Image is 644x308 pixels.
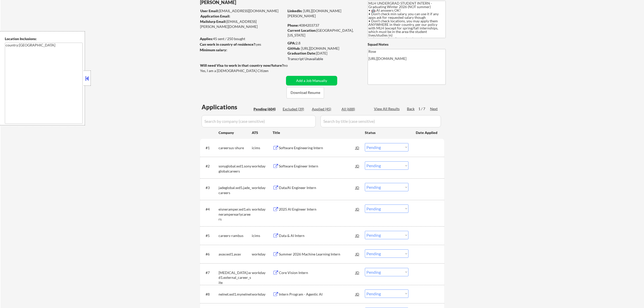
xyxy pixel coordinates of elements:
div: workday [252,185,273,190]
input: Search by company (case sensitive) [202,115,316,127]
div: JD [355,249,360,259]
strong: GPA: [288,41,296,45]
div: [DATE] [288,51,359,56]
div: eisneramper.wd1.eisneramperearlycareers [219,207,252,222]
div: JD [355,161,360,170]
div: #1 [206,145,214,150]
div: Next [430,106,438,111]
strong: Minimum salary: [200,48,227,52]
div: [EMAIL_ADDRESS][PERSON_NAME][DOMAIN_NAME] [200,19,284,29]
div: workday [252,270,273,275]
div: Excluded (39) [283,107,308,112]
div: 45 sent / 250 bought [200,36,284,41]
div: Data & AI Intern [279,233,355,238]
div: no [284,63,298,68]
div: yes [200,42,283,47]
div: Back [407,106,415,111]
div: jadeglobal.wd5.jade_careers [219,185,252,195]
div: Title [273,130,360,135]
div: careers-rambus [219,233,252,238]
div: #5 [206,233,214,238]
div: JD [355,204,360,214]
div: JD [355,268,360,277]
div: Pending (604) [254,107,279,112]
div: ATS [252,130,273,135]
div: workday [252,164,273,169]
div: Location Inclusions: [5,36,83,41]
div: All (688) [342,107,367,112]
div: JD [355,289,360,299]
div: #2 [206,164,214,169]
div: 2.8 [288,41,360,46]
div: Status [365,128,408,137]
div: #6 [206,252,214,257]
div: Squad Notes [368,42,446,47]
div: sonyglobal.wd1.sonyglobalcareers [219,164,252,174]
div: [GEOGRAPHIC_DATA], [US_STATE] [288,28,359,38]
strong: LinkedIn: [288,9,302,13]
div: Company [219,130,252,135]
div: #4 [206,207,214,212]
div: workday [252,252,273,257]
strong: Phone: [288,23,299,27]
div: Applied (45) [312,107,337,112]
strong: Graduation Date: [288,51,316,55]
div: #7 [206,270,214,275]
a: [URL][DOMAIN_NAME][PERSON_NAME] [288,9,341,18]
div: Summer 2026 Machine Learning Intern [279,252,355,257]
div: icims [252,145,273,150]
div: workday [252,207,273,212]
div: #3 [206,185,214,190]
div: Software Engineering Intern [279,145,355,150]
div: workday [252,292,273,297]
strong: Can work in country of residence?: [200,42,256,46]
div: 1 / 7 [418,106,430,111]
div: JD [355,183,360,192]
div: avav.wd1.avav [219,252,252,257]
div: Core Vision Intern [279,270,355,275]
div: Data/Ai Engineer Intern [279,185,355,190]
button: Add a Job Manually [286,76,337,85]
div: Intern Program - Agentic AI [279,292,355,297]
strong: Will need Visa to work in that country now/future?: [200,63,284,67]
div: JD [355,231,360,240]
button: Download Resume [287,87,324,98]
strong: Mailslurp Email: [200,19,226,24]
div: #8 [206,292,214,297]
div: [MEDICAL_DATA].wd1.external_career_site [219,270,252,285]
div: JD [355,143,360,152]
div: nelnet.wd1.mynelnet [219,292,252,297]
strong: Application Email: [200,14,230,18]
a: [URL][DOMAIN_NAME] [301,46,339,50]
div: 2025 AI Engineer Intern [279,207,355,212]
div: 4084203737 [288,23,359,28]
div: Software Engineer Intern [279,164,355,169]
strong: User Email: [200,9,219,13]
div: careersus-shure [219,145,252,150]
div: Yes, I am a [DEMOGRAPHIC_DATA] Citizen [200,68,286,73]
div: View All Results [374,106,401,111]
div: Date Applied [416,130,438,135]
div: [EMAIL_ADDRESS][DOMAIN_NAME] [200,8,284,13]
strong: Applies: [200,37,213,41]
strong: Current Location: [288,28,316,32]
div: icims [252,233,273,238]
div: Applications [202,104,252,110]
strong: GitHub: [288,46,300,50]
input: Search by title (case sensitive) [320,115,441,127]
